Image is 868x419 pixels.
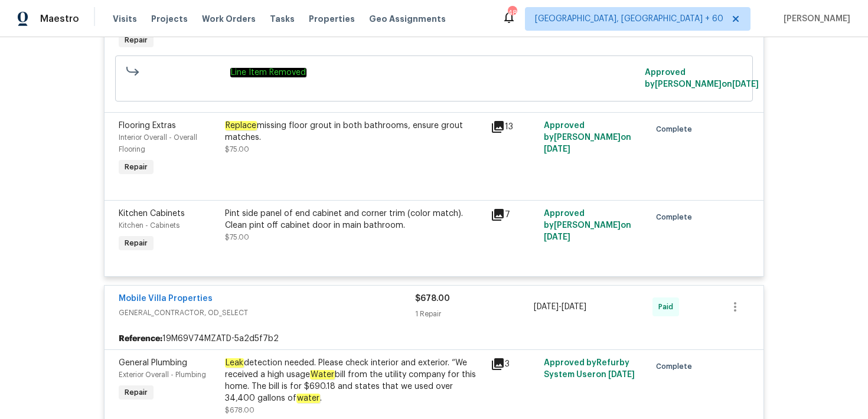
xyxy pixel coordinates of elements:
[656,361,697,372] span: Complete
[508,7,516,19] div: 483
[113,13,137,25] span: Visits
[535,13,723,25] span: [GEOGRAPHIC_DATA], [GEOGRAPHIC_DATA] + 60
[544,145,570,153] span: [DATE]
[119,333,162,345] b: Reference:
[225,407,254,414] span: $678.00
[105,328,763,349] div: 19M69V74MZATD-5a2d5f7b2
[296,394,320,403] em: water
[656,123,697,135] span: Complete
[491,208,537,222] div: 7
[230,68,306,77] em: Line Item Removed
[225,121,257,130] em: Replace
[120,161,152,173] span: Repair
[119,294,213,303] a: Mobile Villa Properties
[415,308,534,320] div: 1 Repair
[310,370,335,379] em: Water
[120,237,152,249] span: Repair
[309,13,355,25] span: Properties
[40,13,79,25] span: Maestro
[544,209,631,241] span: Approved by [PERSON_NAME] on
[225,357,484,404] div: detection needed. Please check interior and exterior. “We received a high usage bill from the uti...
[119,134,197,153] span: Interior Overall - Overall Flooring
[120,387,152,398] span: Repair
[534,303,559,311] span: [DATE]
[544,233,570,241] span: [DATE]
[119,222,180,229] span: Kitchen - Cabinets
[225,358,244,368] em: Leak
[225,146,249,153] span: $75.00
[225,208,484,231] div: Pint side panel of end cabinet and corner trim (color match). Clean pint off cabinet door in main...
[225,120,484,143] div: missing floor grout in both bathrooms, ensure grout matches.
[491,357,537,371] div: 3
[779,13,850,25] span: [PERSON_NAME]
[534,301,586,313] span: -
[645,68,759,89] span: Approved by [PERSON_NAME] on
[656,211,697,223] span: Complete
[202,13,256,25] span: Work Orders
[119,359,187,367] span: General Plumbing
[544,359,635,379] span: Approved by Refurby System User on
[151,13,188,25] span: Projects
[544,122,631,153] span: Approved by [PERSON_NAME] on
[562,303,586,311] span: [DATE]
[119,209,185,218] span: Kitchen Cabinets
[415,294,450,303] span: $678.00
[658,301,678,313] span: Paid
[119,307,415,319] span: GENERAL_CONTRACTOR, OD_SELECT
[119,371,206,378] span: Exterior Overall - Plumbing
[119,122,176,130] span: Flooring Extras
[732,80,759,89] span: [DATE]
[608,371,635,379] span: [DATE]
[491,120,537,134] div: 13
[225,234,249,241] span: $75.00
[120,34,152,46] span: Repair
[270,15,295,23] span: Tasks
[369,13,446,25] span: Geo Assignments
